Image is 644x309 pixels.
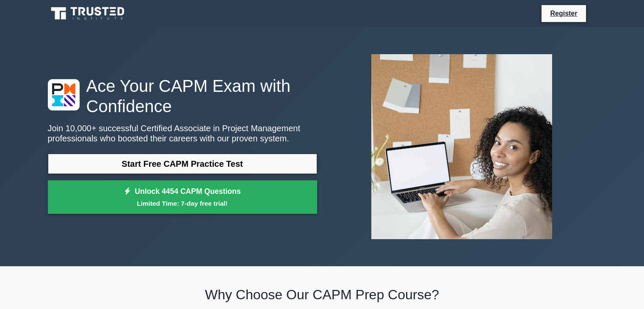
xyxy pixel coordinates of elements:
a: Unlock 4454 CAPM QuestionsLimited Time: 7-day free trial! [48,180,317,214]
p: Join 10,000+ successful Certified Associate in Project Management professionals who boosted their... [48,123,317,143]
a: Start Free CAPM Practice Test [48,154,317,174]
h2: Why Choose Our CAPM Prep Course? [48,287,597,303]
a: Register [545,8,582,19]
small: Limited Time: 7-day free trial! [58,199,307,208]
h1: Ace Your CAPM Exam with Confidence [48,76,317,116]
